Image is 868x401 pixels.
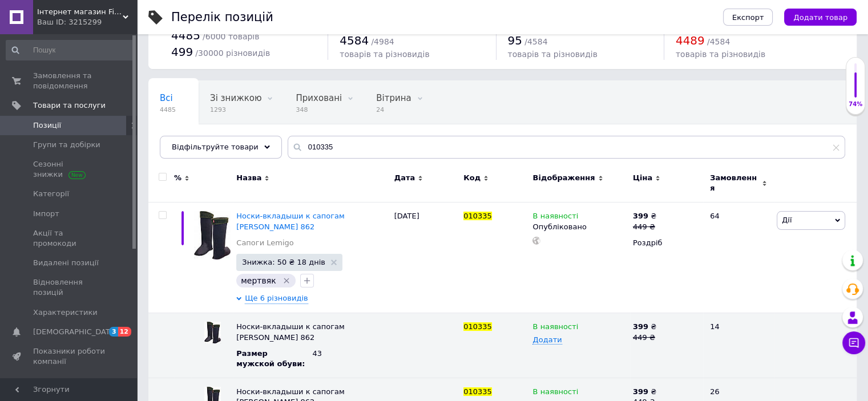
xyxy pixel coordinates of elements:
[236,238,293,248] a: Сапоги Lemigo
[33,327,118,337] span: [DEMOGRAPHIC_DATA]
[210,106,261,114] span: 1293
[118,327,131,337] span: 12
[633,211,656,221] div: ₴
[37,17,137,27] div: Ваш ID: 3215299
[524,37,547,46] span: / 4584
[633,173,652,183] span: Ціна
[463,173,481,183] span: Код
[633,322,700,332] div: ₴
[160,93,173,103] span: Всі
[340,50,429,59] span: товарів та різновидів
[842,331,865,354] button: Чат з покупцем
[376,106,411,114] span: 24
[194,211,231,260] img: Носки-вкладыши к сапогам Lemigo Grenlander 862
[33,346,106,367] span: Показники роботи компанії
[532,222,627,232] div: Опубліковано
[195,48,270,58] span: / 30000 різновидів
[703,202,774,313] div: 64
[703,313,774,378] div: 14
[376,93,411,103] span: Вітрина
[171,11,273,23] div: Перелік позицій
[532,322,578,334] span: В наявності
[782,216,792,224] span: Дії
[676,34,705,47] span: 4489
[210,93,261,103] span: Зі знижкою
[33,277,106,298] span: Відновлення позицій
[109,327,118,337] span: 3
[236,212,345,230] a: Носки-вкладыши к сапогам [PERSON_NAME] 862
[784,9,857,26] button: Додати товар
[160,106,176,114] span: 4485
[296,106,342,114] span: 348
[296,93,342,103] span: Приховані
[532,173,595,183] span: Відображення
[633,333,700,343] div: 449 ₴
[33,71,106,91] span: Замовлення та повідомлення
[236,349,312,369] div: Размер мужской обуви :
[6,40,135,60] input: Пошук
[33,209,59,219] span: Імпорт
[340,34,369,47] span: 4584
[463,322,492,331] span: 010335
[33,307,98,318] span: Характеристики
[236,322,345,341] span: Носки-вкладыши к сапогам [PERSON_NAME] 862
[282,276,291,285] svg: Видалити мітку
[508,50,597,59] span: товарів та різновидів
[676,50,765,59] span: товарів та різновидів
[174,173,181,183] span: %
[241,276,276,285] span: мертвяк
[508,34,522,47] span: 95
[172,143,259,151] span: Відфільтруйте товари
[33,159,106,180] span: Сезонні знижки
[242,258,325,266] span: Знижка: 50 ₴ 18 днів
[33,189,69,199] span: Категорії
[37,7,123,17] span: Інтернет магазин Fiskars в Україні
[33,100,106,111] span: Товари та послуги
[171,45,193,59] span: 499
[532,387,578,399] span: В наявності
[532,212,578,224] span: В наявності
[532,335,562,345] span: Додати
[633,222,656,232] div: 449 ₴
[204,322,221,343] img: Носки-вкладыши к сапогам Lemigo Grenlander 862
[33,140,100,150] span: Групи та добірки
[288,136,845,159] input: Пошук по назві позиції, артикулу і пошуковим запитам
[394,173,415,183] span: Дата
[707,37,730,46] span: / 4584
[633,322,648,331] b: 399
[203,32,259,41] span: / 6000 товарів
[33,376,106,396] span: Панель управління
[633,212,648,220] b: 399
[160,136,219,147] span: Опубліковані
[710,173,759,193] span: Замовлення
[463,212,492,220] span: 010335
[633,387,648,396] b: 399
[245,293,308,304] span: Ще 6 різновидів
[633,238,700,248] div: Роздріб
[723,9,773,26] button: Експорт
[33,258,99,268] span: Видалені позиції
[463,387,492,396] span: 010335
[732,13,764,22] span: Експорт
[633,387,700,397] div: ₴
[312,349,388,359] div: 43
[391,202,461,313] div: [DATE]
[793,13,847,22] span: Додати товар
[33,120,61,131] span: Позиції
[846,100,865,108] div: 74%
[371,37,394,46] span: / 4984
[33,228,106,249] span: Акції та промокоди
[236,173,261,183] span: Назва
[171,29,200,42] span: 4485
